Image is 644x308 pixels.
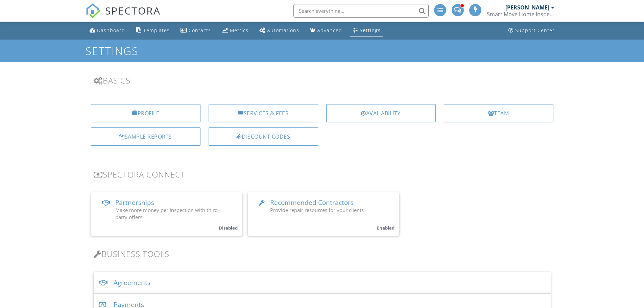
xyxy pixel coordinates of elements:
div: Agreements [94,272,551,294]
div: Settings [360,27,381,33]
a: Templates [133,24,172,37]
a: Settings [350,24,383,37]
h1: Settings [86,45,559,57]
a: Metrics [219,24,251,37]
a: Team [444,104,553,122]
span: Make more money per inspection with third-party offers [115,207,219,220]
div: Contacts [189,27,211,33]
a: Contacts [178,24,214,37]
a: Services & Fees [209,104,318,122]
a: Recommended Contractors Provide repair resources for your clients Enabled [248,192,399,236]
span: Partnerships [115,198,154,207]
span: SPECTORA [105,3,161,18]
h3: Basics [94,76,551,85]
div: [PERSON_NAME] [505,4,549,11]
img: The Best Home Inspection Software - Spectora [86,3,100,18]
h3: Business Tools [94,249,551,258]
small: Enabled [377,225,395,231]
a: Partnerships Make more money per inspection with third-party offers Disabled [91,192,242,236]
a: Discount Codes [209,127,318,146]
span: Recommended Contractors [270,198,354,207]
a: Sample Reports [91,127,200,146]
a: Profile [91,104,200,122]
div: Automations [267,27,299,33]
div: Smart Move Home Inspections, LLC LHI#11201 [487,11,554,18]
small: Disabled [219,225,238,231]
a: SPECTORA [86,9,161,23]
input: Search everything... [293,4,429,18]
a: Dashboard [87,24,128,37]
div: Templates [143,27,170,33]
span: Provide repair resources for your clients [270,207,364,213]
a: Availability [326,104,436,122]
div: Dashboard [97,27,125,33]
a: Support Center [506,24,557,37]
a: Automations (Advanced) [257,24,302,37]
a: Advanced [307,24,345,37]
div: Advanced [317,27,342,33]
div: Metrics [230,27,248,33]
h3: Spectora Connect [94,170,551,179]
div: Support Center [515,27,555,33]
